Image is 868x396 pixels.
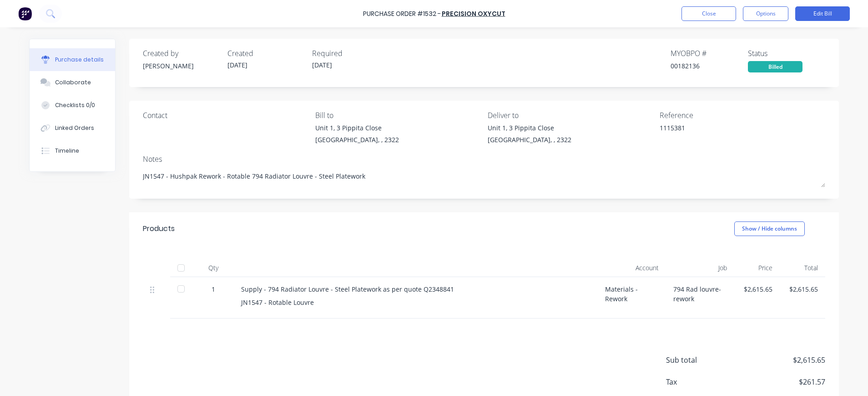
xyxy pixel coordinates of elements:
div: [GEOGRAPHIC_DATA], , 2322 [315,135,399,144]
div: Required [312,48,389,59]
div: 794 Rad louvre-rework [666,277,734,319]
div: Price [734,259,780,277]
div: Status [748,48,825,59]
div: Job [666,259,734,277]
div: Bill to [315,110,481,121]
button: Close [681,6,736,21]
div: $2,615.65 [787,284,818,294]
span: Sub total [666,355,734,365]
div: [GEOGRAPHIC_DATA], , 2322 [488,135,571,144]
div: Total [780,259,825,277]
div: Purchase Order #1532 - [363,9,441,19]
div: Unit 1, 3 Pippita Close [488,123,571,133]
div: Notes [143,154,825,165]
div: Purchase details [55,56,104,64]
div: Reference [660,110,825,121]
span: $261.57 [734,376,825,387]
button: Show / Hide columns [734,221,805,236]
div: Checklists 0/0 [55,101,95,109]
div: Created [227,48,305,59]
button: Linked Orders [30,117,115,139]
div: [PERSON_NAME] [143,61,220,71]
div: 00182136 [671,61,748,71]
div: Contact [143,110,308,121]
span: Tax [666,376,734,387]
button: Options [743,6,788,21]
div: MYOB PO # [671,48,748,59]
div: Unit 1, 3 Pippita Close [315,123,399,133]
div: Collaborate [55,78,91,87]
button: Edit Bill [795,6,850,21]
textarea: JN1547 - Hushpak Rework - Rotable 794 Radiator Louvre - Steel Platework [143,167,825,187]
button: Purchase details [30,48,115,71]
div: $2,615.65 [742,284,772,294]
div: Created by [143,48,220,59]
div: Supply - 794 Radiator Louvre - Steel Platework as per quote Q2348841 [241,284,590,294]
div: Linked Orders [55,124,94,132]
div: Products [143,223,175,234]
button: Collaborate [30,71,115,94]
img: Factory [18,7,32,21]
div: Billed [748,61,802,72]
a: Precision Oxycut [442,9,505,18]
div: Qty [193,259,234,277]
button: Checklists 0/0 [30,94,115,117]
div: Deliver to [488,110,653,121]
div: Account [598,259,666,277]
div: JN1547 - Rotable Louvre [241,298,590,307]
div: 1 [200,284,227,294]
div: Timeline [55,147,79,155]
textarea: 1115381 [660,123,773,144]
div: Materials - Rework [598,277,666,319]
span: $2,615.65 [734,355,825,365]
button: Timeline [30,139,115,162]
